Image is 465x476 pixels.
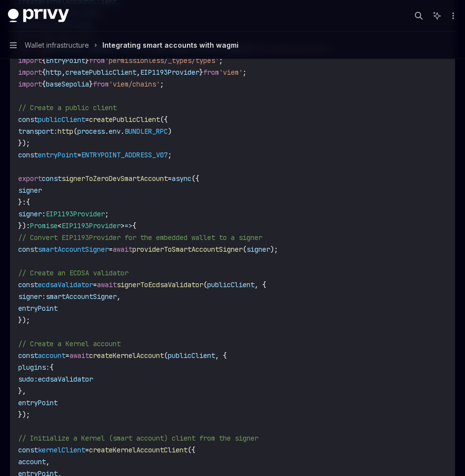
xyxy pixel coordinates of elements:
span: } [199,68,203,77]
span: const [18,150,38,159]
span: publicClient [168,351,215,360]
span: ; [160,80,164,89]
div: Integrating smart accounts with wagmi [102,39,239,51]
span: baseSepolia [46,80,89,89]
span: } [85,56,89,65]
span: EIP1193Provider [140,68,199,77]
span: publicClient [207,280,254,289]
span: . [121,127,124,136]
span: env [109,127,121,136]
span: account [18,457,46,466]
span: ecdsaValidator [38,280,93,289]
span: , { [215,351,227,360]
span: from [93,80,109,89]
span: process [77,127,105,136]
span: // Initialize a Kernel (smart account) client from the signer [18,434,258,443]
span: // Create a Kernel account [18,339,121,348]
span: { [42,56,46,65]
span: }); [18,316,30,325]
span: const [18,446,38,454]
span: = [85,446,89,454]
span: signer [247,245,270,254]
span: }, [18,387,26,395]
span: export [18,174,42,183]
span: // Create a public client [18,103,117,112]
span: { [42,68,46,77]
span: 'viem' [219,68,243,77]
span: ( [203,280,207,289]
span: }); [18,139,30,148]
span: entryPoint [18,398,58,407]
span: signer [18,209,42,218]
span: async [172,174,191,183]
span: EIP1193Provider [46,209,105,218]
span: createPublicClient [89,115,160,124]
span: entryPoint [38,150,77,159]
span: await [97,280,117,289]
span: createPublicClient [65,68,136,77]
span: }) [18,221,26,230]
button: More actions [447,9,457,23]
span: ecdsaValidator [38,375,93,384]
span: kernelClient [38,446,85,454]
span: { [50,363,54,372]
span: entryPoint [18,304,58,313]
span: plugins: [18,363,50,372]
span: ) [168,127,172,136]
span: smartAccountSigner [46,292,117,301]
span: = [77,150,81,159]
span: , [117,292,121,301]
span: const [42,174,62,183]
span: = [65,351,69,360]
span: providerToSmartAccountSigner [132,245,243,254]
span: import [18,68,42,77]
span: import [18,80,42,89]
span: . [105,127,109,136]
span: ); [270,245,278,254]
span: = [109,245,113,254]
span: transport: [18,127,58,136]
span: ENTRYPOINT_ADDRESS_V07 [81,150,168,159]
span: http [46,68,62,77]
span: from [89,56,105,65]
span: EntryPoint [46,56,85,65]
span: ; [105,209,109,218]
span: smartAccountSigner [38,245,109,254]
span: const [18,115,38,124]
span: from [203,68,219,77]
span: signerToEcdsaValidator [117,280,203,289]
span: createKernelAccountClient [89,446,187,454]
span: ( [243,245,247,254]
span: : [22,198,26,207]
span: > [121,221,124,230]
span: BUNDLER_RPC [124,127,168,136]
span: await [113,245,132,254]
span: , { [254,280,266,289]
span: ({ [160,115,168,124]
span: } [18,198,22,207]
span: : [42,209,46,218]
span: // Create an ECDSA validator [18,268,128,277]
span: = [168,174,172,183]
span: }); [18,410,30,419]
span: = [93,280,97,289]
span: EIP1193Provider [62,221,121,230]
span: 'permissionless/_types/types' [105,56,219,65]
span: ({ [187,446,195,454]
span: sudo: [18,375,38,384]
span: , [46,457,50,466]
span: , [62,68,65,77]
span: ( [73,127,77,136]
span: { [42,80,46,89]
span: 'viem/chains' [109,80,160,89]
span: ; [219,56,223,65]
span: publicClient [38,115,85,124]
span: ; [168,150,172,159]
span: Wallet infrastructure [25,39,89,51]
span: http [58,127,73,136]
span: signer: [18,292,46,301]
span: < [58,221,62,230]
span: // Convert EIP1193Provider for the embedded wallet to a signer [18,233,262,242]
span: const [18,351,38,360]
span: ( [164,351,168,360]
